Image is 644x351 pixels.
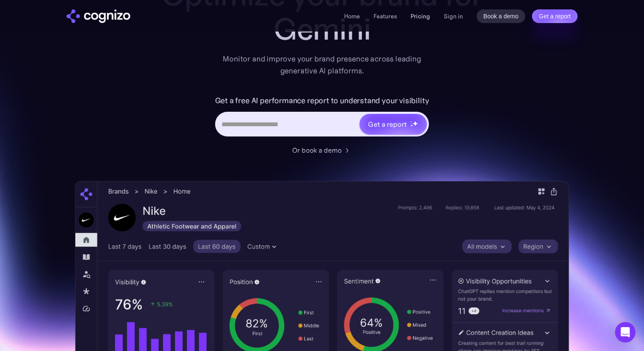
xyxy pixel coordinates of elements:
[359,113,428,135] a: Get a reportstarstarstar
[411,12,430,20] a: Pricing
[217,53,427,77] div: Monitor and improve your brand presence across leading generative AI platforms.
[292,145,342,155] div: Or book a demo
[444,11,463,21] a: Sign in
[615,322,635,342] div: Open Intercom Messenger
[532,9,578,23] a: Get a report
[66,9,130,23] img: cognizo logo
[152,12,492,46] div: Gemini
[215,94,429,107] label: Get a free AI performance report to understand your visibility
[66,9,130,23] a: home
[410,121,411,122] img: star
[374,12,397,20] a: Features
[410,124,413,127] img: star
[368,119,406,129] div: Get a report
[344,12,360,20] a: Home
[412,121,418,126] img: star
[292,145,352,155] a: Or book a demo
[477,9,526,23] a: Book a demo
[215,94,429,141] form: Hero URL Input Form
